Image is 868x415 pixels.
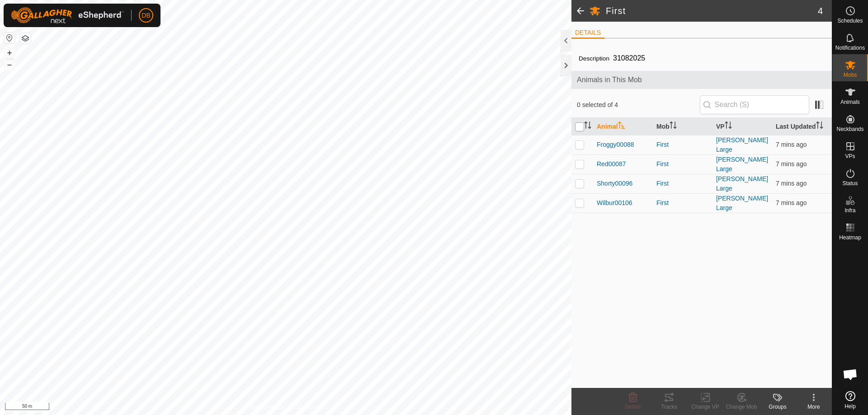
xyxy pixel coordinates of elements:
[579,55,609,62] label: Description
[716,195,768,211] a: [PERSON_NAME] Large
[577,75,826,85] span: Animals in This Mob
[656,198,709,208] div: First
[571,28,604,39] li: DETAILS
[772,118,832,135] th: Last Updated
[597,198,632,208] span: Wilbur00106
[4,59,15,70] button: –
[844,404,856,409] span: Help
[844,208,855,213] span: Infra
[832,387,868,413] a: Help
[842,181,858,186] span: Status
[656,140,709,149] div: First
[670,123,677,130] p-sorticon: Activate to sort
[712,118,772,135] th: VP
[4,47,15,58] button: +
[656,179,709,188] div: First
[776,180,807,187] span: 19 Sept 2025, 1:14 pm
[597,179,632,188] span: Shorty00096
[609,51,649,65] span: 31082025
[20,33,31,44] button: Map Layers
[839,235,861,240] span: Heatmap
[11,7,124,23] img: Gallagher Logo
[776,141,807,148] span: 19 Sept 2025, 1:14 pm
[837,361,864,388] div: Open chat
[597,140,634,149] span: Froggy00088
[618,123,625,130] p-sorticon: Activate to sort
[725,123,732,130] p-sorticon: Activate to sort
[776,199,807,206] span: 19 Sept 2025, 1:14 pm
[716,136,768,153] a: [PERSON_NAME] Large
[845,154,855,159] span: VPs
[844,72,857,78] span: Mobs
[656,159,709,169] div: First
[597,159,626,169] span: Red00087
[577,100,700,110] span: 0 selected of 4
[700,95,809,114] input: Search (S)
[836,126,863,132] span: Neckbands
[651,403,687,411] div: Tracks
[687,403,723,411] div: Change VP
[818,4,823,18] span: 4
[716,175,768,192] a: [PERSON_NAME] Large
[295,403,321,411] a: Contact Us
[837,18,863,23] span: Schedules
[653,118,712,135] th: Mob
[142,11,150,20] span: DB
[840,99,860,105] span: Animals
[776,160,807,168] span: 19 Sept 2025, 1:14 pm
[250,403,284,411] a: Privacy Policy
[759,403,796,411] div: Groups
[625,404,641,410] span: Delete
[816,123,823,130] p-sorticon: Activate to sort
[606,5,818,16] h2: First
[723,403,759,411] div: Change Mob
[584,123,591,130] p-sorticon: Activate to sort
[4,33,15,43] button: Reset Map
[593,118,653,135] th: Animal
[796,403,832,411] div: More
[716,156,768,173] a: [PERSON_NAME] Large
[835,45,865,51] span: Notifications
